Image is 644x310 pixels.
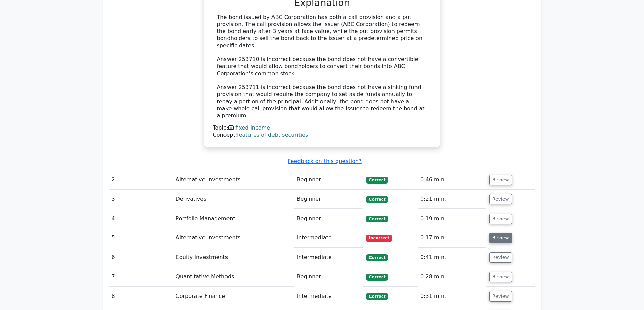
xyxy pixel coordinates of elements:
td: Derivatives [173,190,294,209]
td: 2 [109,170,173,190]
td: 0:28 min. [418,267,486,286]
span: Correct [366,254,388,261]
td: 0:41 min. [418,248,486,267]
td: Beginner [294,170,363,190]
td: Portfolio Management [173,209,294,228]
td: Alternative Investments [173,228,294,248]
span: Correct [366,177,388,184]
td: Quantitative Methods [173,267,294,286]
td: Beginner [294,267,363,286]
button: Review [489,233,512,243]
button: Review [489,272,512,282]
td: 4 [109,209,173,228]
td: 6 [109,248,173,267]
td: Intermediate [294,287,363,306]
td: Equity Investments [173,248,294,267]
button: Review [489,252,512,263]
td: 0:46 min. [418,170,486,190]
td: Intermediate [294,228,363,248]
span: Correct [366,293,388,300]
div: Topic: [213,124,431,132]
span: Correct [366,216,388,222]
button: Review [489,291,512,302]
button: Review [489,214,512,224]
td: 0:19 min. [418,209,486,228]
button: Review [489,175,512,185]
div: Concept: [213,132,431,139]
td: 5 [109,228,173,248]
td: 8 [109,287,173,306]
td: 0:31 min. [418,287,486,306]
td: Beginner [294,190,363,209]
td: Corporate Finance [173,287,294,306]
td: Beginner [294,209,363,228]
button: Review [489,194,512,204]
span: Correct [366,274,388,280]
td: 0:17 min. [418,228,486,248]
td: 3 [109,190,173,209]
span: Incorrect [366,235,392,242]
td: Intermediate [294,248,363,267]
a: features of debt securities [237,132,308,138]
a: fixed income [235,124,270,131]
span: Correct [366,196,388,203]
div: The bond issued by ABC Corporation has both a call provision and a put provision. The call provis... [217,14,427,119]
td: 7 [109,267,173,286]
td: Alternative Investments [173,170,294,190]
td: 0:21 min. [418,190,486,209]
a: Feedback on this question? [288,158,361,164]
